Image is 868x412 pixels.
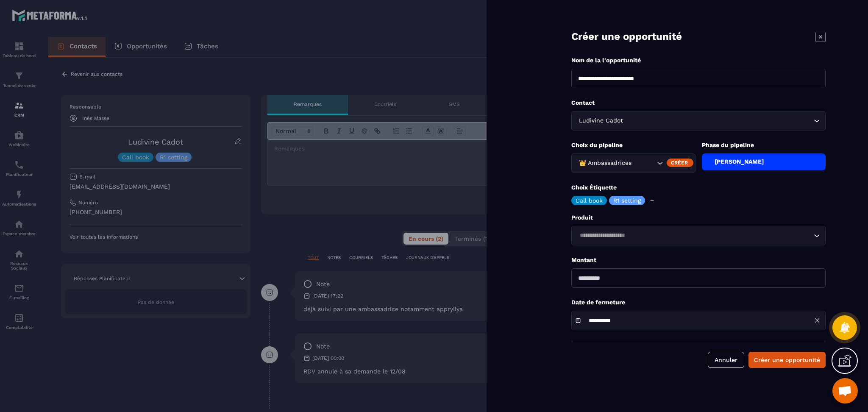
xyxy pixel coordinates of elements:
p: Call book [576,198,603,203]
p: R1 setting [613,198,641,203]
p: Choix du pipeline [571,141,696,149]
p: Nom de la l'opportunité [571,56,826,64]
input: Search for option [633,159,655,168]
a: Ouvrir le chat [832,378,858,404]
div: Créer [667,159,693,167]
p: Produit [571,214,826,222]
input: Search for option [577,231,812,240]
p: Date de fermeture [571,298,826,306]
span: 👑 Ambassadrices [577,159,633,168]
button: Annuler [708,352,744,368]
p: Montant [571,256,826,264]
p: Choix Étiquette [571,184,826,192]
div: Search for option [571,153,696,173]
button: Créer une opportunité [748,352,826,368]
div: Search for option [571,226,826,245]
p: Contact [571,99,826,107]
span: Ludivine Cadot [577,116,625,125]
p: Phase du pipeline [702,141,826,149]
input: Search for option [625,116,812,125]
div: Search for option [571,111,826,131]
